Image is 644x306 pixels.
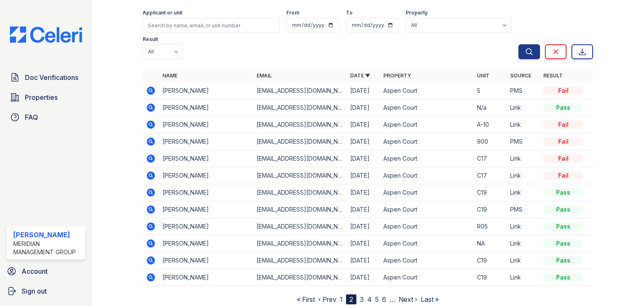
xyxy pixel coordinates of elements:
div: Pass [543,222,583,231]
td: [EMAIL_ADDRESS][DOMAIN_NAME] [253,167,347,184]
td: [PERSON_NAME] [159,201,253,218]
td: [EMAIL_ADDRESS][DOMAIN_NAME] [253,184,347,201]
div: 2 [346,294,356,304]
div: Fail [543,137,583,146]
div: Pass [543,205,583,214]
a: Email [257,72,272,79]
td: C19 [474,252,507,269]
div: Fail [543,120,583,129]
label: Property [406,10,428,16]
td: [PERSON_NAME] [159,184,253,201]
img: CE_Logo_Blue-a8612792a0a2168367f1c8372b55b34899dd931a85d93a1a3d3e32e68fde9ad4.png [3,27,89,43]
span: Doc Verifications [25,72,78,82]
td: [EMAIL_ADDRESS][DOMAIN_NAME] [253,99,347,116]
td: Link [507,235,540,252]
a: 4 [367,295,372,304]
a: Next › [399,295,417,304]
label: Applicant or unit [143,10,182,16]
span: Sign out [22,286,47,296]
a: 5 [375,295,379,304]
td: Link [507,99,540,116]
a: Unit [477,72,489,79]
td: PMS [507,82,540,99]
td: PMS [507,201,540,218]
div: Fail [543,171,583,180]
div: Meridian Management Group [13,240,82,256]
a: Property [383,72,411,79]
td: [EMAIL_ADDRESS][DOMAIN_NAME] [253,150,347,167]
td: 5 [474,82,507,99]
td: R05 [474,218,507,235]
td: C17 [474,150,507,167]
td: NA [474,235,507,252]
td: PMS [507,133,540,150]
a: Result [543,72,563,79]
td: [DATE] [347,99,380,116]
a: Name [162,72,177,79]
td: [DATE] [347,201,380,218]
td: [PERSON_NAME] [159,133,253,150]
td: [PERSON_NAME] [159,269,253,286]
a: Sign out [3,283,89,299]
td: Link [507,150,540,167]
input: Search by name, email, or unit number [143,18,280,33]
td: Aspen Court [380,201,474,218]
td: Aspen Court [380,269,474,286]
a: ‹ Prev [318,295,337,304]
div: [PERSON_NAME] [13,230,82,240]
td: [EMAIL_ADDRESS][DOMAIN_NAME] [253,269,347,286]
td: A-10 [474,116,507,133]
td: Link [507,184,540,201]
td: C17 [474,167,507,184]
div: Pass [543,256,583,265]
span: … [390,294,395,304]
td: Link [507,252,540,269]
td: Aspen Court [380,235,474,252]
td: [DATE] [347,269,380,286]
div: Pass [543,104,583,112]
td: [EMAIL_ADDRESS][DOMAIN_NAME] [253,235,347,252]
td: C19 [474,201,507,218]
td: Aspen Court [380,150,474,167]
a: Properties [7,89,85,106]
span: Properties [25,92,58,102]
td: [PERSON_NAME] [159,167,253,184]
td: C19 [474,184,507,201]
div: Pass [543,239,583,248]
label: From [286,10,299,16]
td: [EMAIL_ADDRESS][DOMAIN_NAME] [253,116,347,133]
td: [PERSON_NAME] [159,116,253,133]
label: To [346,10,353,16]
td: [PERSON_NAME] [159,99,253,116]
label: Result [143,36,158,43]
a: FAQ [7,109,85,125]
a: « First [297,295,315,304]
td: Link [507,116,540,133]
div: Pass [543,273,583,282]
td: Aspen Court [380,99,474,116]
td: [PERSON_NAME] [159,82,253,99]
td: [PERSON_NAME] [159,252,253,269]
td: Aspen Court [380,218,474,235]
span: Account [22,266,48,276]
td: [DATE] [347,218,380,235]
div: Fail [543,154,583,163]
td: C19 [474,269,507,286]
td: [DATE] [347,167,380,184]
td: Link [507,218,540,235]
td: Aspen Court [380,167,474,184]
a: Account [3,263,89,279]
td: Aspen Court [380,116,474,133]
td: Aspen Court [380,252,474,269]
a: Date ▼ [350,72,370,79]
a: 3 [360,295,364,304]
td: Link [507,269,540,286]
td: [DATE] [347,150,380,167]
td: Link [507,167,540,184]
td: [DATE] [347,133,380,150]
td: [EMAIL_ADDRESS][DOMAIN_NAME] [253,201,347,218]
td: Aspen Court [380,184,474,201]
td: [PERSON_NAME] [159,235,253,252]
td: [DATE] [347,235,380,252]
